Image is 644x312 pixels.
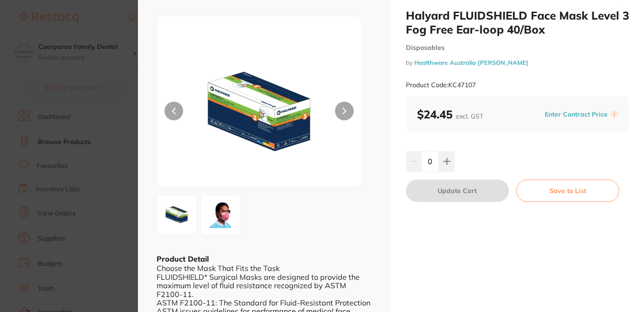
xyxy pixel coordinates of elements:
[157,254,209,263] b: Product Detail
[456,112,483,120] span: excl. GST
[406,59,629,66] small: by
[610,111,618,118] label: i
[406,180,509,202] button: Update Cart
[406,8,629,36] h2: Halyard FLUIDSHIELD Face Mask Level 3 Fog Free Ear-loop 40/Box
[406,44,629,52] small: Disposables
[417,107,483,121] b: $24.45
[542,110,610,119] button: Enter Contract Price
[198,40,321,187] img: cG5n
[414,59,528,66] a: Healthware Australia [PERSON_NAME]
[516,180,619,202] button: Save to List
[160,201,193,229] img: cG5n
[406,81,476,89] small: Product Code: KC47107
[204,198,237,232] img: Zw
